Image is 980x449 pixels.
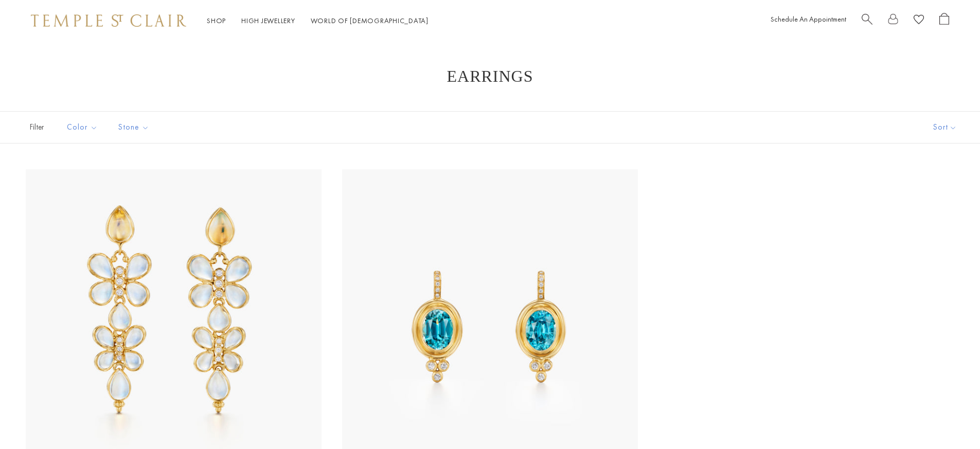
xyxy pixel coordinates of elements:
[207,14,429,27] nav: Main navigation
[111,116,157,139] button: Stone
[311,16,429,25] a: World of [DEMOGRAPHIC_DATA]World of [DEMOGRAPHIC_DATA]
[31,14,186,27] img: Temple St. Clair
[207,16,226,25] a: ShopShop
[113,121,157,134] span: Stone
[939,13,949,29] a: Open Shopping Bag
[862,13,872,29] a: Search
[771,14,846,24] a: Schedule An Appointment
[910,112,980,143] button: Show sort by
[62,121,105,134] span: Color
[241,16,295,25] a: High JewelleryHigh Jewellery
[59,116,105,139] button: Color
[914,13,924,29] a: View Wishlist
[41,67,939,85] h1: Earrings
